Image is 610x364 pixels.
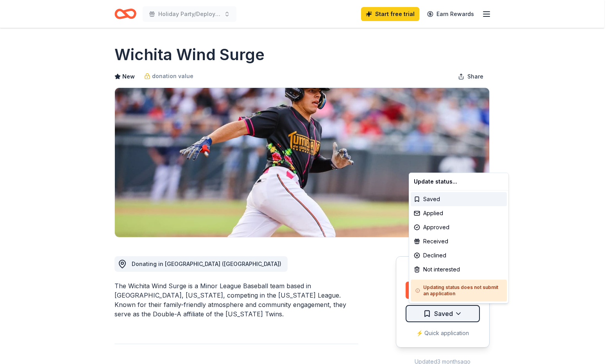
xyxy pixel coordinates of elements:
[411,206,507,220] div: Applied
[158,9,221,19] span: Holiday Party/Deployment Return
[411,234,507,248] div: Received
[411,192,507,206] div: Saved
[411,248,507,262] div: Declined
[411,220,507,234] div: Approved
[411,262,507,277] div: Not interested
[411,175,507,189] div: Update status...
[415,284,502,297] h5: Updating status does not submit an application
